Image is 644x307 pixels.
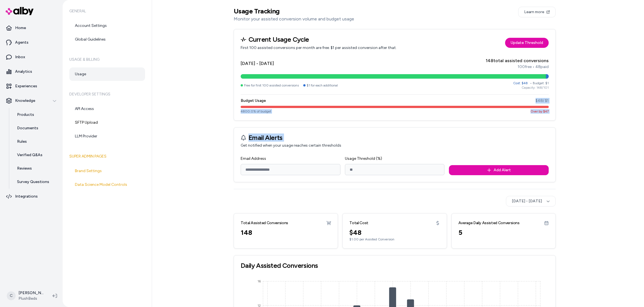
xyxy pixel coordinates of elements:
div: 5 [458,228,549,237]
p: [PERSON_NAME] [18,290,44,296]
span: 4800.0 % of budget [241,109,271,114]
div: $ 48 [349,228,440,237]
a: Inbox [2,50,60,64]
div: Capacity: 148 / 101 [513,85,549,90]
a: Learn more [518,7,556,17]
label: Email Address [241,156,266,161]
p: Documents [17,125,38,131]
a: Analytics [2,65,60,78]
div: 148 total assisted conversions [486,57,549,64]
a: Usage [69,67,145,81]
p: Inbox [15,54,25,60]
a: Global Guidelines [69,33,145,46]
p: Get notified when your usage reaches certain thresholds [241,143,549,148]
p: Agents [15,40,29,45]
a: Data Science Model Controls [69,178,145,191]
a: Verified Q&As [11,148,60,162]
a: Experiences [2,79,60,93]
img: alby Logo [6,7,34,15]
h3: Total Assisted Conversions [241,220,288,226]
label: Usage Threshold (%) [345,156,382,161]
p: Monitor your assisted conversion volume and budget usage [234,16,354,22]
button: C[PERSON_NAME]PlushBeds [3,287,48,305]
a: Agents [2,36,60,49]
div: $1.00 per Assisted Conversion [349,237,440,242]
a: Update Threshold [505,38,549,48]
span: C [7,291,16,300]
p: Survey Questions [17,179,49,185]
p: Experiences [15,83,37,89]
p: Products [17,112,34,118]
button: Add Alert [449,165,549,175]
a: Survey Questions [11,175,60,189]
span: Free for first 100 assisted conversions [244,83,299,88]
p: Verified Q&As [17,152,42,158]
a: Reviews [11,162,60,175]
a: Documents [11,121,60,135]
h2: Usage Tracking [234,7,354,16]
a: API Access [69,102,145,116]
tspan: 16 [257,279,261,283]
h3: Total Cost [349,220,368,226]
p: Integrations [15,194,38,199]
p: Reviews [17,166,32,171]
a: Account Settings [69,19,145,32]
h6: Super Admin Pages [69,149,145,164]
h4: [DATE] - [DATE] [241,60,274,67]
a: Rules [11,135,60,148]
h3: Daily Assisted Conversions [241,262,549,269]
a: Brand Settings [69,164,145,178]
p: Home [15,25,26,31]
p: Rules [17,139,27,144]
span: • Budget: $ 1 [530,81,549,85]
a: Home [2,21,60,35]
h6: General [69,3,145,19]
span: $1 for each additional [307,83,338,88]
p: Analytics [15,69,32,74]
span: Over by $ 47 [531,109,549,113]
p: First 100 assisted conversions per month are free. $1 per assisted conversion after that. [241,45,397,51]
h6: Developer Settings [69,86,145,102]
a: Integrations [2,190,60,203]
a: LLM Provider [69,130,145,143]
h3: Average Daily Assisted Conversions [458,220,520,226]
div: 100 free • 48 paid [486,64,549,70]
h3: Email Alerts [248,134,283,141]
button: [DATE] - [DATE] [506,196,556,207]
div: 148 [241,228,331,237]
h6: Usage & Billing [69,52,145,67]
span: Cost: $ 48 [513,81,528,85]
span: $ 48 / $ 1 [536,98,549,104]
h3: Current Usage Cycle [241,36,397,43]
a: Products [11,108,60,121]
span: Budget Usage [241,98,266,104]
span: PlushBeds [18,296,44,301]
p: Knowledge [15,98,35,104]
a: SFTP Upload [69,116,145,129]
button: Knowledge [2,94,60,107]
